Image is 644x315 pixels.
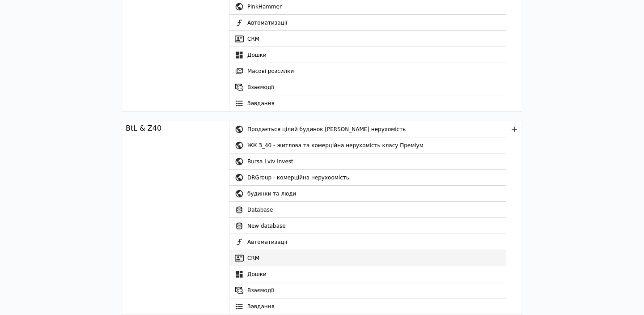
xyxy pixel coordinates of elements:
[229,250,506,266] a: CRM
[229,202,506,218] a: Database
[229,153,506,170] a: Bursa Lviv Invest
[229,282,506,298] a: Взаємодії
[229,218,506,234] a: New database
[229,186,506,202] a: будинки та люди
[229,121,506,137] a: Продається цілий будинок [PERSON_NAME] нерухомість
[229,31,506,47] a: CRM
[229,63,506,79] a: Масові розсилки
[229,170,506,186] a: DRGroup - комерційна нерухоомість
[229,298,506,315] a: Завдання
[229,47,506,63] a: Дошки
[229,137,506,153] a: ЖК З_40 - житлова та комерційна нерухомість класу Преміум
[247,137,506,153] div: ЖК З_40 - житлова та комерційна нерухомість класу Преміум
[229,79,506,95] a: Взаємодії
[247,170,506,186] div: DRGroup - комерційна нерухоомість
[126,123,161,134] div: BtL & Z40
[229,95,506,111] a: Завдання
[247,121,506,137] div: Продається цілий будинок [PERSON_NAME] нерухомість
[229,234,506,250] a: Автоматизації
[229,266,506,282] a: Дошки
[229,15,506,31] a: Автоматизації
[247,186,506,202] div: будинки та люди
[247,153,506,170] div: Bursa Lviv Invest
